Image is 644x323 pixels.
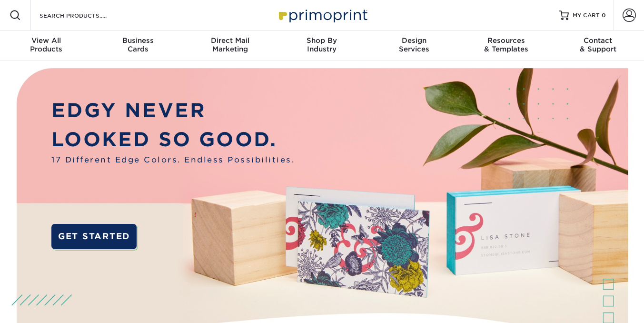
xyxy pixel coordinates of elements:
[92,30,184,61] a: BusinessCards
[573,11,600,20] span: MY CART
[552,30,644,61] a: Contact& Support
[276,36,368,53] div: Industry
[184,30,276,61] a: Direct MailMarketing
[368,36,460,53] div: Services
[51,125,295,154] p: LOOKED SO GOOD.
[184,36,276,45] span: Direct Mail
[276,30,368,61] a: Shop ByIndustry
[368,36,460,45] span: Design
[460,30,552,61] a: Resources& Templates
[92,36,184,45] span: Business
[602,12,606,19] span: 0
[51,224,136,249] a: GET STARTED
[368,30,460,61] a: DesignServices
[51,154,295,165] span: 17 Different Edge Colors. Endless Possibilities.
[460,36,552,45] span: Resources
[184,36,276,53] div: Marketing
[92,36,184,53] div: Cards
[51,96,295,125] p: EDGY NEVER
[275,5,370,25] img: Primoprint
[552,36,644,45] span: Contact
[552,36,644,53] div: & Support
[460,36,552,53] div: & Templates
[276,36,368,45] span: Shop By
[39,10,131,21] input: SEARCH PRODUCTS.....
